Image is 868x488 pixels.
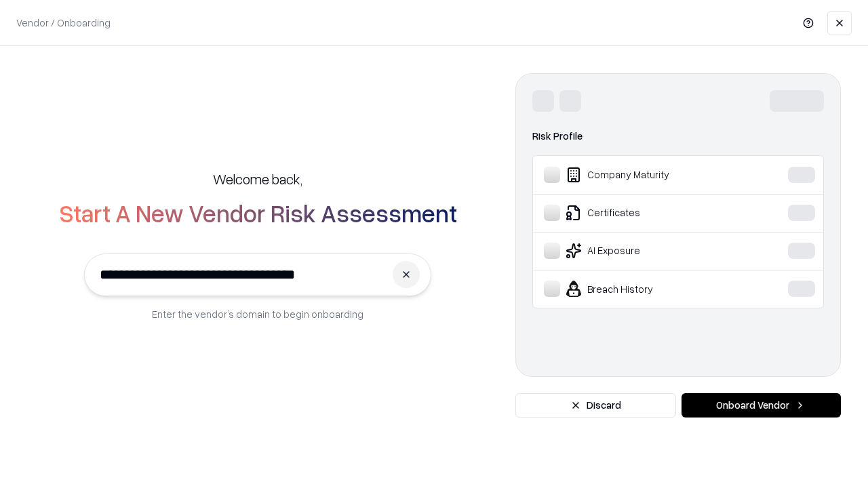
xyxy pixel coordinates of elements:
h2: Start A New Vendor Risk Assessment [59,199,457,226]
p: Enter the vendor’s domain to begin onboarding [152,307,363,321]
div: Certificates [544,205,747,221]
button: Discard [515,393,676,418]
div: Risk Profile [532,128,824,144]
div: AI Exposure [544,243,747,259]
h5: Welcome back, [213,169,302,188]
button: Onboard Vendor [682,393,841,418]
p: Vendor / Onboarding [16,16,111,30]
div: Breach History [544,281,747,297]
div: Company Maturity [544,167,747,183]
